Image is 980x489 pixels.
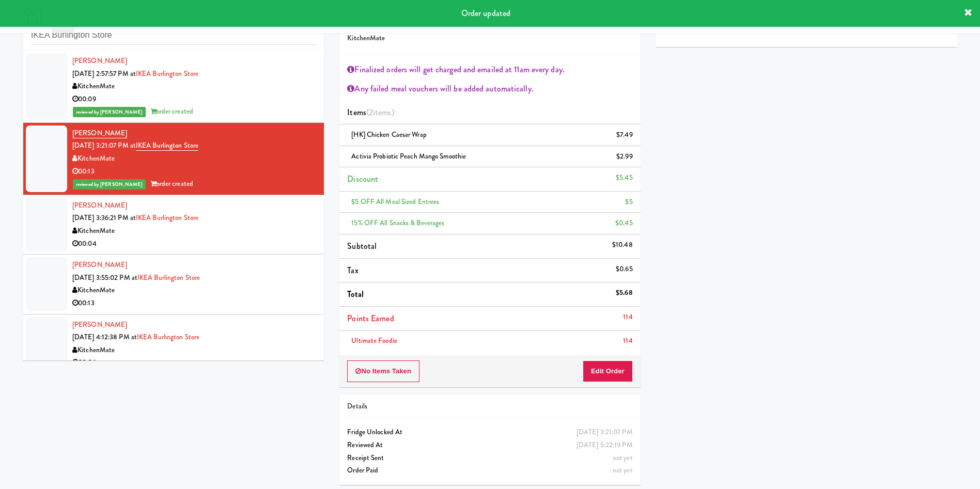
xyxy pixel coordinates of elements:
[23,195,324,255] li: [PERSON_NAME][DATE] 3:36:21 PM atIKEA Burlington StoreKitchenMate00:04
[150,179,193,188] span: order created
[72,128,127,138] a: [PERSON_NAME]
[136,213,198,223] a: IKEA Burlington Store
[72,297,316,310] div: 00:13
[351,151,466,161] span: Activia Probiotic Peach Mango Smoothie
[351,130,426,139] span: [HK] Chicken Caesar Wrap
[72,284,316,297] div: KitchenMate
[583,360,633,382] button: Edit Order
[347,35,632,42] h5: KitchenMate
[461,7,510,19] span: Order updated
[72,225,316,238] div: KitchenMate
[72,200,127,210] a: [PERSON_NAME]
[72,165,316,178] div: 00:13
[625,196,632,209] div: $5
[347,426,632,439] div: Fridge Unlocked At
[72,260,127,270] a: [PERSON_NAME]
[347,264,358,276] span: Tax
[347,106,394,118] span: Items
[347,173,378,185] span: Discount
[612,239,633,251] div: $10.48
[23,255,324,314] li: [PERSON_NAME][DATE] 3:55:02 PM atIKEA Burlington StoreKitchenMate00:13
[347,81,632,97] div: Any failed meal vouchers will be added automatically.
[137,332,199,342] a: IKEA Burlington Store
[72,69,136,78] span: [DATE] 2:57:57 PM at
[136,69,198,78] a: IKEA Burlington Store
[347,360,419,382] button: No Items Taken
[616,287,633,299] div: $5.68
[373,106,392,118] ng-pluralize: items
[616,171,633,184] div: $5.45
[72,213,136,223] span: [DATE] 3:36:21 PM at
[137,273,200,282] a: IKEA Burlington Store
[23,123,324,195] li: [PERSON_NAME][DATE] 3:21:07 PM atIKEA Burlington StoreKitchenMate00:13reviewed by [PERSON_NAME]or...
[150,106,193,116] span: order created
[613,465,633,475] span: not yet
[347,464,632,477] div: Order Paid
[72,93,316,106] div: 00:09
[72,56,127,66] a: [PERSON_NAME]
[577,439,633,452] div: [DATE] 5:22:19 PM
[72,140,136,150] span: [DATE] 3:21:07 PM at
[351,197,439,207] span: $5 OFF All Meal Sized Entrees
[347,452,632,465] div: Receipt Sent
[72,152,316,165] div: KitchenMate
[23,314,324,373] li: [PERSON_NAME][DATE] 4:12:38 PM atIKEA Burlington StoreKitchenMate00:06
[72,238,316,250] div: 00:04
[72,332,137,342] span: [DATE] 4:12:38 PM at
[623,335,632,348] div: 114
[616,129,633,141] div: $7.49
[72,80,316,93] div: KitchenMate
[347,439,632,452] div: Reviewed At
[72,320,127,329] a: [PERSON_NAME]
[347,312,394,324] span: Points Earned
[136,140,198,151] a: IKEA Burlington Store
[577,426,633,439] div: [DATE] 3:21:07 PM
[351,336,397,345] span: Ultimate Foodie
[613,453,633,463] span: not yet
[615,217,633,230] div: $0.45
[347,288,364,300] span: Total
[616,150,633,163] div: $2.99
[73,179,146,190] span: reviewed by [PERSON_NAME]
[366,106,394,118] span: (2 )
[72,273,137,282] span: [DATE] 3:55:02 PM at
[351,218,444,228] span: 15% OFF All Snacks & Beverages
[23,51,324,123] li: [PERSON_NAME][DATE] 2:57:57 PM atIKEA Burlington StoreKitchenMate00:09reviewed by [PERSON_NAME]or...
[31,26,316,45] input: Search vision orders
[623,311,632,324] div: 114
[72,344,316,357] div: KitchenMate
[73,107,146,117] span: reviewed by [PERSON_NAME]
[347,240,377,252] span: Subtotal
[347,62,632,77] div: Finalized orders will get charged and emailed at 11am every day.
[616,263,633,276] div: $0.65
[347,400,632,413] div: Details
[72,356,316,369] div: 00:06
